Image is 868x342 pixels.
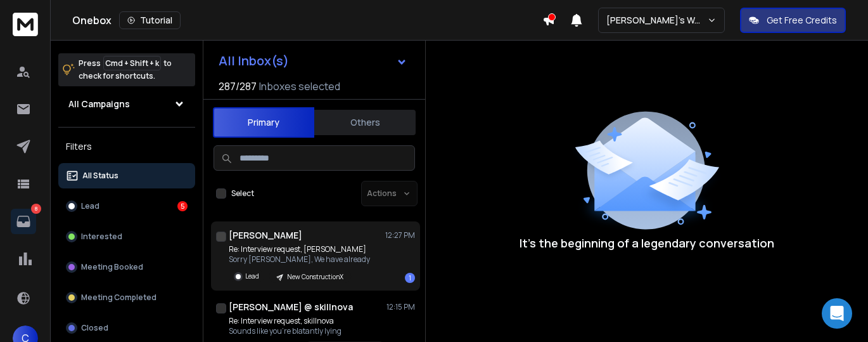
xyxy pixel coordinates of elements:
[119,11,181,29] button: Tutorial
[58,163,195,188] button: All Status
[81,323,108,333] p: Closed
[213,107,314,138] button: Primary
[81,201,99,211] p: Lead
[520,234,774,252] p: It’s the beginning of a legendary conversation
[219,79,257,94] span: 287 / 287
[79,57,172,82] p: Press to check for shortcuts.
[229,254,370,265] p: Sorry [PERSON_NAME], We have already
[82,171,118,181] p: All Status
[72,11,542,29] div: Onebox
[386,302,415,312] p: 12:15 PM
[103,56,161,70] span: Cmd + Shift + k
[259,79,340,94] h3: Inboxes selected
[287,272,343,282] p: New ConstructionX
[229,316,381,326] p: Re: Interview request, skillnova
[740,8,846,33] button: Get Free Credits
[822,298,852,329] div: Open Intercom Messenger
[314,109,416,136] button: Others
[58,254,195,280] button: Meeting Booked
[68,98,130,110] h1: All Campaigns
[405,273,415,283] div: 1
[229,301,353,313] h1: [PERSON_NAME] @ skillnova
[58,315,195,341] button: Closed
[229,244,370,254] p: Re: Interview request, [PERSON_NAME]
[58,138,195,155] h3: Filters
[11,209,36,234] a: 8
[208,48,418,74] button: All Inbox(s)
[767,14,837,27] p: Get Free Credits
[81,232,122,242] p: Interested
[81,293,156,303] p: Meeting Completed
[229,326,381,336] p: Sounds like you’re blatantly lying
[58,194,195,219] button: Lead5
[245,272,259,281] p: Lead
[81,262,143,272] p: Meeting Booked
[31,204,41,214] p: 8
[58,285,195,310] button: Meeting Completed
[177,201,188,211] div: 5
[229,229,302,242] h1: [PERSON_NAME]
[58,224,195,249] button: Interested
[219,55,289,67] h1: All Inbox(s)
[385,230,415,240] p: 12:27 PM
[606,14,707,27] p: [PERSON_NAME]'s Workspace
[58,91,195,117] button: All Campaigns
[231,188,254,199] label: Select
